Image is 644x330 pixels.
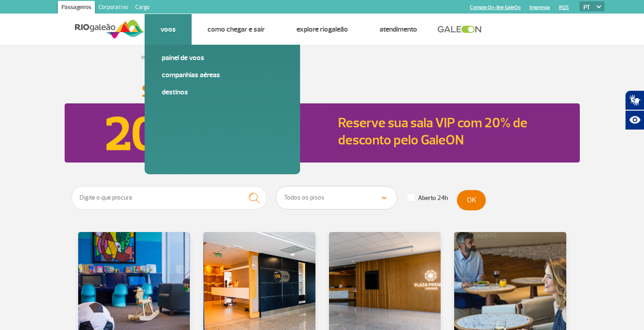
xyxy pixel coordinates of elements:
button: OK [457,190,486,210]
button: Abrir tradutor de língua de sinais. [625,90,644,110]
a: Página inicial [141,55,169,61]
a: Voos [160,25,176,34]
a: Atendimento [380,25,417,34]
a: Corporativo [95,1,132,15]
button: Abrir recursos assistivos. [625,110,644,130]
a: Companhias Aéreas [162,70,283,80]
a: Como chegar e sair [207,25,265,34]
input: Digite o que procura [71,186,267,209]
h1: Salas VIP [141,84,503,99]
label: Aberto 24h [408,194,448,202]
a: Imprensa [530,5,550,10]
a: RQS [559,5,569,10]
img: Reserve sua sala VIP com 20% de desconto pelo GaleON [65,103,333,163]
a: Explore RIOgaleão [296,25,348,34]
a: Compra On-line GaleOn [470,5,521,10]
a: Reserve sua sala VIP com 20% de desconto pelo GaleON [338,114,527,149]
a: Passageiros [58,1,95,15]
a: Destinos [162,87,283,97]
div: Plugin de acessibilidade da Hand Talk. [625,90,644,130]
a: Painel de voos [162,53,283,63]
a: Cargo [132,1,153,15]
